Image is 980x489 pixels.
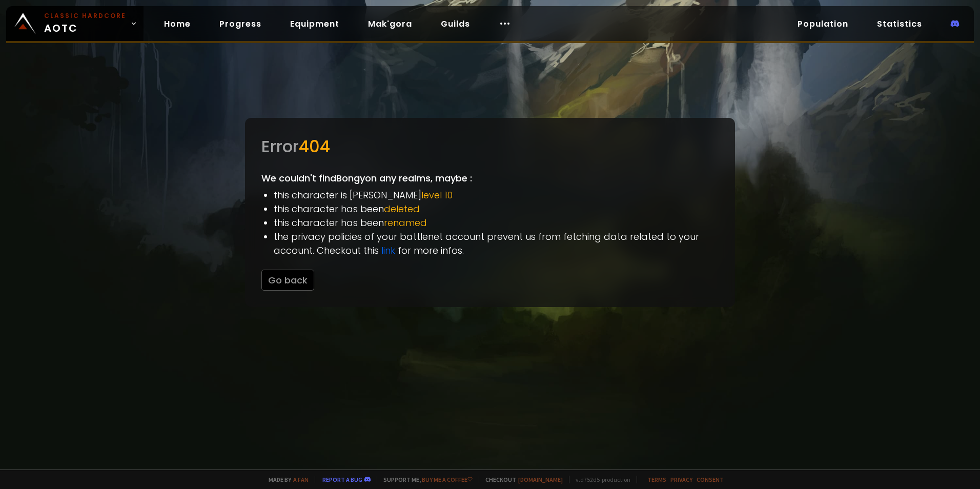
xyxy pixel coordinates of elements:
[6,6,144,41] a: Classic HardcoreAOTC
[322,476,362,483] a: Report a bug
[381,244,395,257] a: link
[156,13,199,34] a: Home
[869,13,930,34] a: Statistics
[518,476,563,483] a: [DOMAIN_NAME]
[697,476,724,483] a: Consent
[384,216,427,229] span: renamed
[274,202,719,216] li: this character has been
[44,11,126,21] small: Classic Hardcore
[384,202,420,215] span: deleted
[211,13,270,34] a: Progress
[647,476,666,483] a: Terms
[377,476,473,483] span: Support me,
[421,189,453,201] span: level 10
[274,188,719,202] li: this character is [PERSON_NAME]
[262,476,309,483] span: Made by
[569,476,630,483] span: v. d752d5 - production
[261,134,719,159] div: Error
[274,216,719,230] li: this character has been
[433,13,478,34] a: Guilds
[789,13,856,34] a: Population
[299,135,330,158] span: 404
[44,11,126,36] span: AOTC
[274,230,719,257] li: the privacy policies of your battlenet account prevent us from fetching data related to your acco...
[293,476,309,483] a: a fan
[245,118,735,307] div: We couldn't find Bongy on any realms, maybe :
[261,270,314,291] button: Go back
[360,13,420,34] a: Mak'gora
[422,476,473,483] a: Buy me a coffee
[261,274,314,287] a: Go back
[479,476,563,483] span: Checkout
[670,476,692,483] a: Privacy
[282,13,348,34] a: Equipment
